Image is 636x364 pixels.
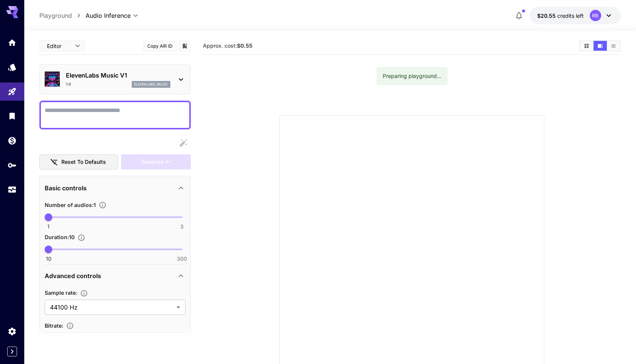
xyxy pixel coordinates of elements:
button: The bitrate of the generated audio in kbps (kilobits per second). Higher bitrates result in bette... [63,322,77,330]
span: credits left [557,12,584,19]
a: Playground [39,11,72,20]
p: 1.0 [66,81,71,87]
button: Expand sidebar [7,347,17,356]
div: Wallet [8,136,17,145]
button: Show media in list view [607,41,620,51]
div: Preparing playground... [383,69,441,83]
div: Models [8,62,17,72]
span: 1 [47,223,50,230]
span: 3 [180,223,184,230]
span: Bitrate : [45,322,63,329]
p: elevenlabs_music [134,82,168,87]
button: The sample rate of the generated audio in Hz (samples per second). Higher sample rates capture mo... [77,289,91,297]
span: Audio Inference [86,11,131,20]
span: Duration : 10 [45,234,75,240]
span: $20.55 [537,12,557,19]
div: RB [590,10,601,21]
div: ElevenLabs Music V11.0elevenlabs_music [45,68,185,91]
span: 300 [177,255,187,263]
span: Sample rate : [45,289,77,296]
div: Library [8,111,17,121]
p: ElevenLabs Music V1 [66,71,170,80]
div: Basic controls [45,179,185,197]
div: Advanced controls [45,267,185,285]
span: Number of audios : 1 [45,202,96,208]
button: Specify the duration of each audio in seconds. [75,234,88,241]
div: Settings [8,327,17,336]
button: Show media in video view [594,41,607,51]
button: Show media in grid view [580,41,593,51]
button: Reset to defaults [39,154,118,170]
div: Playground [8,87,17,96]
div: Usage [8,185,17,194]
div: API Keys [8,160,17,170]
p: Basic controls [45,184,87,193]
button: Copy AIR ID [143,40,177,51]
span: Editor [47,42,70,50]
b: $0.55 [237,42,253,49]
button: $20.55414RB [530,7,621,24]
nav: breadcrumb [39,11,86,20]
div: $20.55414 [537,12,584,20]
span: 44100 Hz [50,303,173,312]
div: Home [8,38,17,47]
span: 10 [46,255,51,263]
div: Show media in grid viewShow media in video viewShow media in list view [579,40,621,51]
button: Specify how many audios to generate in a single request. Each audio generation will be charged se... [96,201,109,209]
p: Advanced controls [45,271,101,280]
button: Add to library [181,41,188,50]
span: Approx. cost: [203,42,253,49]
